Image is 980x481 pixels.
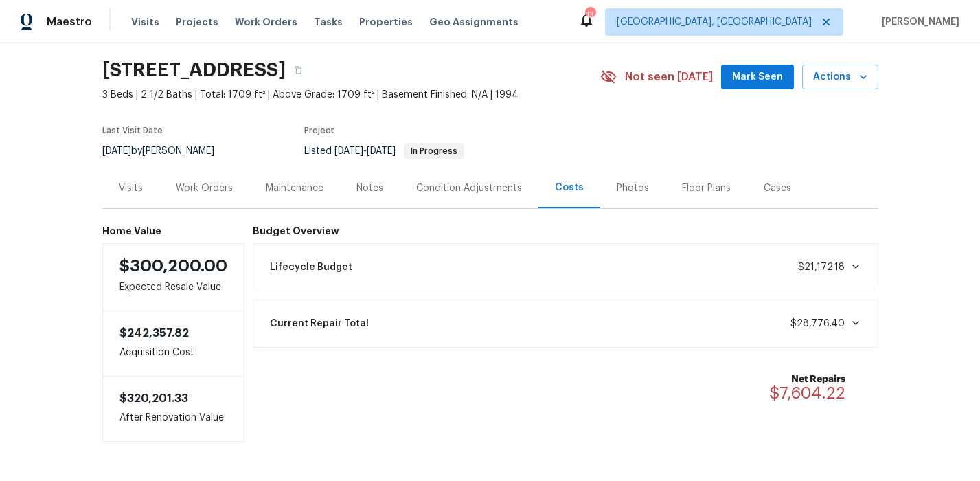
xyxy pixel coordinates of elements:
[266,181,323,195] div: Maintenance
[235,15,297,29] span: Work Orders
[253,225,878,236] h6: Budget Overview
[367,146,396,156] span: [DATE]
[356,181,383,195] div: Notes
[119,393,188,404] span: $320,201.33
[270,317,369,331] span: Current Repair Total
[790,319,845,328] span: $28,776.40
[617,15,812,29] span: [GEOGRAPHIC_DATA], [GEOGRAPHIC_DATA]
[102,311,244,376] div: Acquisition Cost
[131,15,159,29] span: Visits
[304,126,334,135] span: Project
[416,181,522,195] div: Condition Adjustments
[764,181,791,195] div: Cases
[102,143,231,159] div: by [PERSON_NAME]
[119,328,189,339] span: $242,357.82
[314,17,343,27] span: Tasks
[732,69,783,86] span: Mark Seen
[769,385,845,401] span: $7,604.22
[102,225,244,236] h6: Home Value
[176,15,218,29] span: Projects
[769,372,845,386] b: Net Repairs
[304,146,464,156] span: Listed
[798,262,845,272] span: $21,172.18
[405,147,463,155] span: In Progress
[721,65,794,90] button: Mark Seen
[682,181,731,195] div: Floor Plans
[286,58,310,82] button: Copy Address
[334,146,396,156] span: -
[429,15,519,29] span: Geo Assignments
[102,243,244,311] div: Expected Resale Value
[359,15,413,29] span: Properties
[102,63,286,77] h2: [STREET_ADDRESS]
[625,70,713,84] span: Not seen [DATE]
[270,260,352,274] span: Lifecycle Budget
[334,146,363,156] span: [DATE]
[802,65,878,90] button: Actions
[176,181,233,195] div: Work Orders
[47,15,92,29] span: Maestro
[102,376,244,442] div: After Renovation Value
[617,181,649,195] div: Photos
[876,15,959,29] span: [PERSON_NAME]
[102,126,163,135] span: Last Visit Date
[102,88,600,102] span: 3 Beds | 2 1/2 Baths | Total: 1709 ft² | Above Grade: 1709 ft² | Basement Finished: N/A | 1994
[555,181,584,194] div: Costs
[119,258,227,274] span: $300,200.00
[585,8,595,22] div: 13
[119,181,143,195] div: Visits
[102,146,131,156] span: [DATE]
[813,69,867,86] span: Actions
